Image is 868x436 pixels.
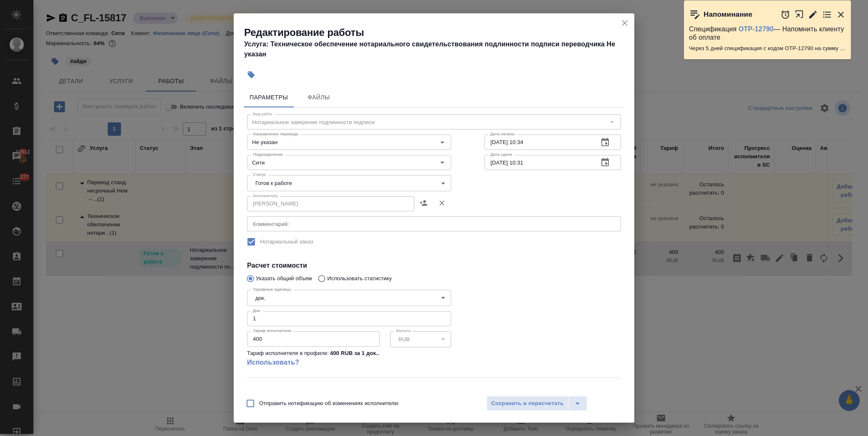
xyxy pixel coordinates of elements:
[242,66,260,84] button: Добавить тэг
[253,180,295,187] button: Готов к работе
[618,17,631,29] button: close
[414,193,433,213] button: Назначить
[780,10,790,20] button: Отложить
[491,399,564,408] span: Сохранить и пересчитать
[390,331,452,347] div: RUB
[433,193,451,213] button: Удалить
[822,10,832,20] button: Перейти в todo
[795,5,804,23] button: Открыть в новой вкладке
[249,92,289,103] span: Параметры
[689,25,846,42] p: Спецификация — Напомнить клиенту об оплате
[247,349,329,357] p: Тариф исполнителя в профиле:
[396,336,412,343] button: RUB
[244,39,634,59] h4: Услуга: Техническое обеспечение нотариального свидетельствования подлинности подписи переводчика ...
[437,137,448,148] button: Open
[487,396,587,411] div: split button
[260,238,313,246] span: Нотариальный заказ
[253,294,268,302] button: док.
[739,25,774,33] a: OTP-12790
[259,399,399,408] span: Отправить нотификацию об изменениях исполнителю
[704,10,752,19] p: Напоминание
[247,175,451,191] div: Готов к работе
[247,290,451,306] div: док.
[487,396,568,411] button: Сохранить и пересчитать
[244,26,634,39] h2: Редактирование работы
[808,10,818,20] button: Редактировать
[247,261,621,271] h4: Расчет стоимости
[247,357,451,368] a: Использовать?
[689,44,846,53] p: Через 5 дней спецификация с кодом OTP-12790 на сумму 359496 RUB будет просрочена
[437,157,448,168] button: Open
[299,92,339,103] span: Файлы
[330,349,379,357] p: 400 RUB за 1 док. .
[836,10,846,20] button: Закрыть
